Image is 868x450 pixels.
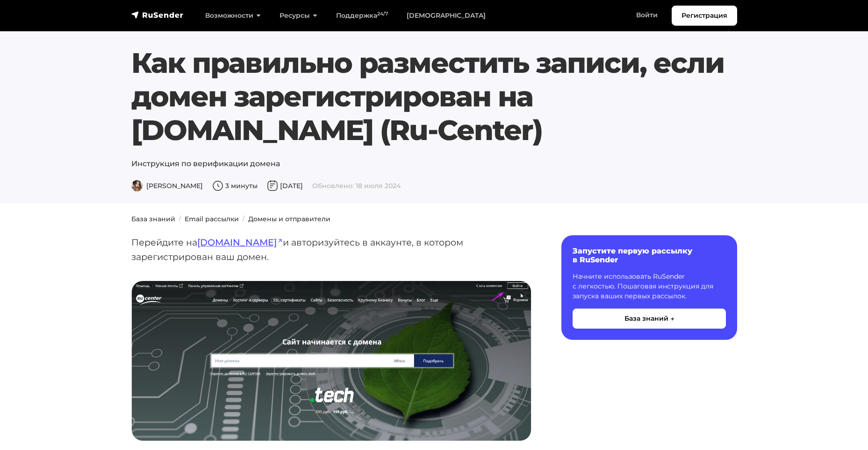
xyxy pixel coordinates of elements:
[212,180,223,191] img: Время чтения
[185,215,239,223] a: Email рассылки
[561,235,737,340] a: Запустите первую рассылку в RuSender Начните использовать RuSender с легкостью. Пошаговая инструк...
[131,158,737,169] p: Инструкция по верификации домена
[573,246,726,264] h6: Запустите первую рассылку в RuSender
[672,6,737,26] a: Регистрация
[573,309,726,329] button: База знаний →
[212,182,258,190] span: 3 минуты
[270,6,327,25] a: Ресурсы
[327,6,397,25] a: Поддержка24/7
[126,214,743,224] nav: breadcrumb
[131,182,203,190] span: [PERSON_NAME]
[131,46,737,147] h1: Как правильно разместить записи, если домен зарегистрирован на [DOMAIN_NAME] (Ru-Center)
[131,10,184,20] img: RuSender
[248,215,330,223] a: Домены и отправители
[573,272,726,301] p: Начните использовать RuSender с легкостью. Пошаговая инструкция для запуска ваших первых рассылок.
[627,6,667,25] a: Войти
[131,235,531,264] p: Перейдите на и авторизуйтесь в аккаунте, в котором зарегистрирован ваш домен.
[267,180,278,191] img: Дата публикации
[197,237,283,248] a: [DOMAIN_NAME]
[377,11,388,17] sup: 24/7
[131,215,175,223] a: База знаний
[397,6,495,25] a: [DEMOGRAPHIC_DATA]
[196,6,270,25] a: Возможности
[267,182,303,190] span: [DATE]
[312,182,401,190] span: Обновлено: 18 июля 2024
